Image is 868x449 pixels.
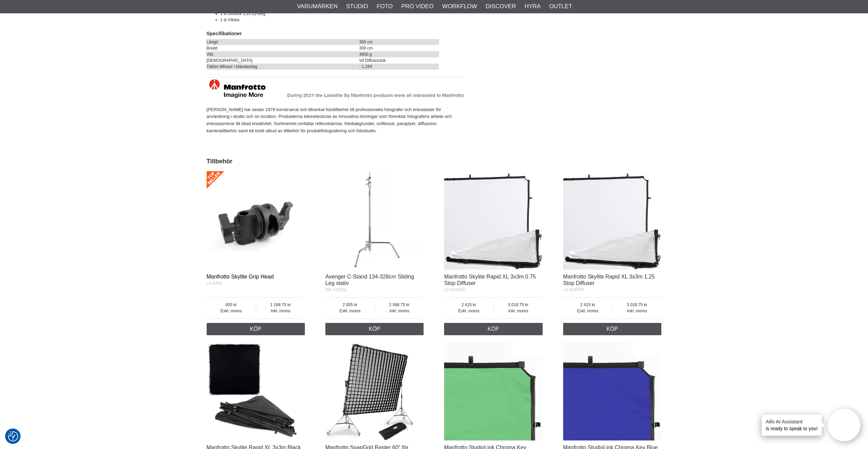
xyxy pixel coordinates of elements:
span: 3 018.75 [613,302,661,308]
span: 3 018.75 [494,302,543,308]
img: Manfrotto SnapGrid Raster 60° för Skylite Rapid 3x3m [325,342,424,440]
h4: Aifo AI Assistant [766,418,818,425]
img: Manfrotto StudioLink Chroma Key Blue Cover 3x3m [563,342,662,440]
span: 2 568.75 [375,302,424,308]
h4: Specifikationer [207,30,465,37]
td: 300 cm [359,45,439,51]
a: Köp [325,323,424,335]
img: Manfrotto Skylite Rapid XL 3x3m 0.75 Stop Diffuser [444,171,543,270]
td: 300 cm [359,39,439,45]
img: Manfrotto StudioLink Chroma Key Green Cover 3x3m [444,342,543,440]
a: Manfrotto Skylite Grip Head [207,274,274,280]
td: Vikt [207,51,359,57]
td: 4800 g [359,51,439,57]
span: LA-83307R [563,287,584,292]
span: 1 168.75 [256,302,305,308]
td: Bredd [207,45,359,51]
span: LA-8446 [207,281,222,286]
a: Avenger C-Stand 134-328cm Sliding Leg stativ [325,274,414,286]
a: Köp [207,323,305,335]
span: Inkl. moms [375,308,424,314]
span: 2 415 [563,302,612,308]
span: Inkl. moms [494,308,543,314]
img: Manfrotto Skylite Rapid XL 3x3m Black [207,342,305,440]
img: Revisit consent button [8,431,18,441]
a: Foto [377,2,393,11]
span: Exkl. moms [325,308,375,314]
h2: Tillbehör [207,157,662,166]
a: Hyra [524,2,541,11]
a: Manfrotto Skylite Rapid XL 3x3m 1.25 Stop Diffuser [563,274,655,286]
a: Pro Video [401,2,433,11]
td: Längd [207,39,359,45]
td: Täthet diffusor i bländarsteg [207,64,359,70]
span: Inkl. moms [256,308,305,314]
button: Samtyckesinställningar [8,430,18,443]
a: Discover [485,2,516,11]
span: Exkl. moms [207,308,256,314]
td: - 1.25/f [359,64,439,70]
span: Exkl. moms [444,308,493,314]
span: 2 055 [325,302,375,308]
span: Inkl. moms [613,308,661,314]
td: Vit Diffusorduk [359,57,439,64]
p: [PERSON_NAME] har sedan 1978 konstruerat och tillverkat fototillbehör till professionella fotogra... [207,106,465,135]
a: Studio [346,2,368,11]
img: Avenger C-Stand 134-328cm Sliding Leg stativ [325,171,424,270]
a: Köp [444,323,543,335]
a: Manfrotto Skylite Rapid XL 3x3m 0.75 Stop Diffuser [444,274,536,286]
td: [DEMOGRAPHIC_DATA] [207,57,359,64]
a: Varumärken [297,2,338,11]
a: Outlet [549,2,572,11]
img: Manfrotto Skylite Rapid XL 3x3m 1.25 Stop Diffuser [563,171,662,270]
a: Köp [563,323,662,335]
span: Exkl. moms [563,308,612,314]
a: Workflow [442,2,477,11]
li: 1 st Väska [220,17,465,23]
div: is ready to speak to you! [762,414,822,436]
span: MA-A2033L [325,287,347,292]
span: LA-83301R [444,287,465,292]
img: Lastolite by Manfrotto - Authorized Distributor [207,74,465,99]
li: 1 st Diffusor 1,25 (f)-steg [220,11,465,17]
img: Manfrotto Skylite Grip Head [207,171,305,270]
span: 2 415 [444,302,493,308]
span: 935 [207,302,256,308]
